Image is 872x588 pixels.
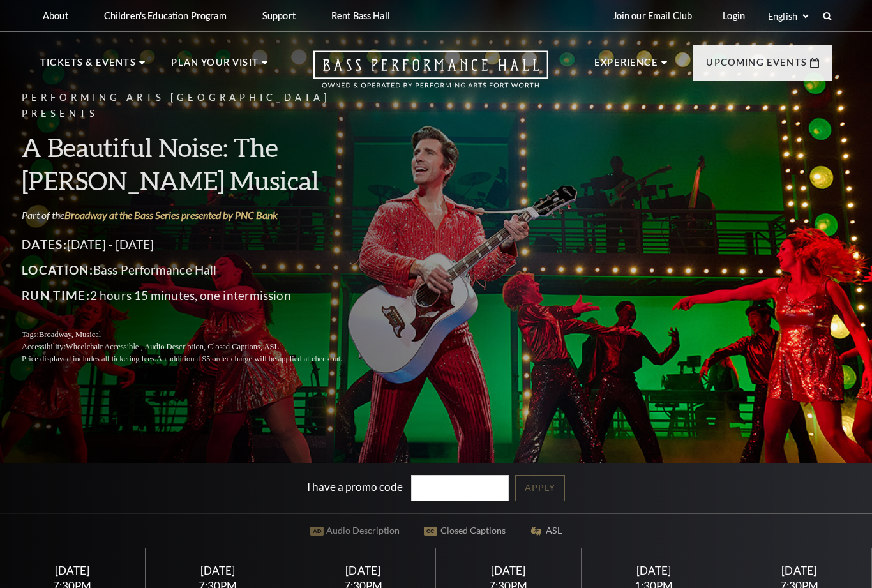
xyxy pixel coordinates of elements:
p: Children's Education Program [104,10,227,21]
p: About [43,10,68,21]
label: I have a promo code [307,480,403,494]
span: Run Time: [40,288,109,303]
div: [DATE] [306,564,420,577]
p: Tickets & Events [40,55,136,78]
p: Rent Bass Hall [331,10,390,21]
span: Wheelchair Accessible , Audio Description, Closed Captions, ASL [84,342,297,351]
p: Bass Performance Hall [40,260,391,280]
span: Dates: [40,237,86,252]
a: Broadway at the Bass Series presented by PNC Bank [83,209,296,221]
p: 2 hours 15 minutes, one intermission [40,285,391,306]
p: Tags: [40,329,391,341]
p: Price displayed includes all ticketing fees. [40,353,391,365]
p: Plan Your Visit [171,55,259,78]
p: Upcoming Events [706,55,807,78]
p: [DATE] - [DATE] [40,235,391,255]
div: [DATE] [451,564,566,577]
div: [DATE] [742,564,856,577]
div: [DATE] [160,564,274,577]
span: Location: [40,262,112,277]
p: Accessibility: [40,341,391,353]
span: Broadway, Musical [57,330,119,339]
p: Part of the [40,208,391,222]
div: [DATE] [596,564,710,577]
h3: A Beautiful Noise: The [PERSON_NAME] Musical [40,132,391,197]
p: Experience [594,55,658,78]
span: An additional $5 order charge will be applied at checkout. [175,354,361,363]
p: Performing Arts [GEOGRAPHIC_DATA] Presents [40,90,391,122]
p: Support [262,10,296,21]
div: [DATE] [15,564,130,577]
select: Select: [765,10,811,22]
